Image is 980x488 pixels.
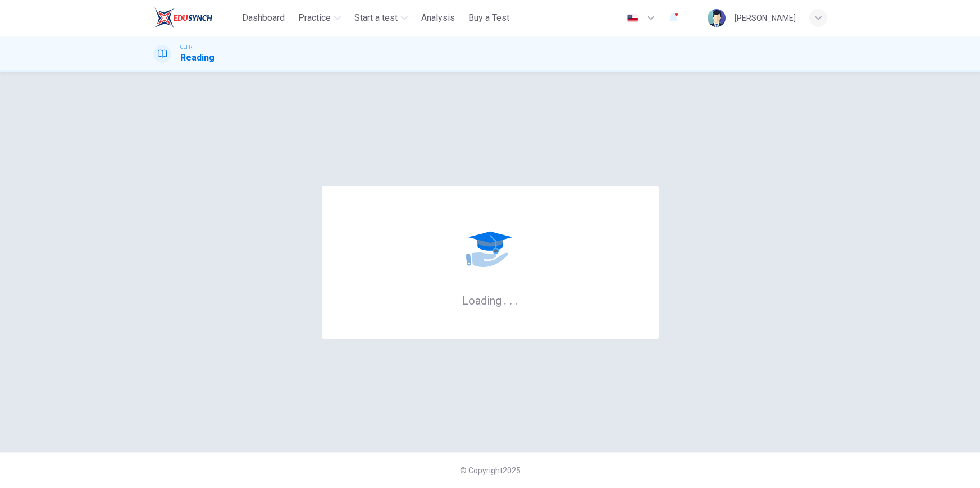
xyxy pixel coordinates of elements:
[462,293,518,307] h6: Loading
[421,11,455,25] span: Analysis
[354,11,398,25] span: Start a test
[298,11,331,25] span: Practice
[180,43,192,51] span: CEFR
[735,11,796,25] div: [PERSON_NAME]
[464,8,514,28] button: Buy a Test
[294,8,345,28] button: Practice
[468,11,509,25] span: Buy a Test
[509,290,513,309] h6: .
[708,9,726,27] img: Profile picture
[242,11,285,25] span: Dashboard
[238,8,289,28] button: Dashboard
[514,290,518,309] h6: .
[942,450,969,477] iframe: Intercom live chat
[417,8,459,28] button: Analysis
[350,8,412,28] button: Start a test
[180,51,215,65] h1: Reading
[460,466,521,475] span: © Copyright 2025
[153,7,238,29] a: ELTC logo
[503,290,507,309] h6: .
[626,14,640,22] img: en
[153,7,212,29] img: ELTC logo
